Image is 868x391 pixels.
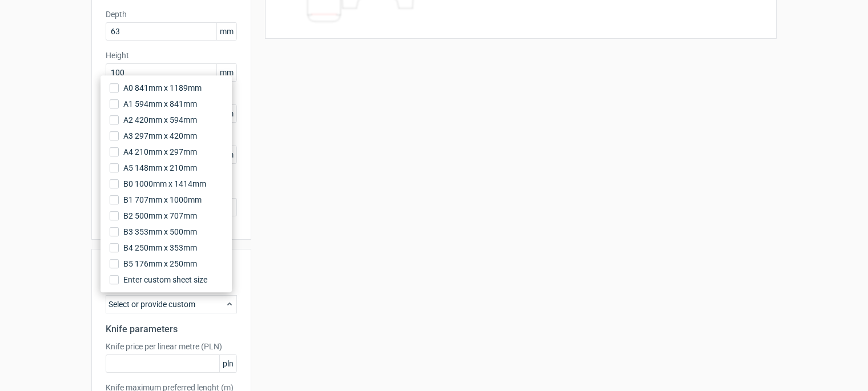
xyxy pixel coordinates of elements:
[123,82,202,94] span: A0 841mm x 1189mm
[219,355,236,372] span: pln
[123,210,197,221] span: B2 500mm x 707mm
[123,146,197,158] span: A4 210mm x 297mm
[123,274,207,285] span: Enter custom sheet size
[216,23,236,40] span: mm
[106,9,237,20] label: Depth
[106,50,237,61] label: Height
[123,130,197,142] span: A3 297mm x 420mm
[216,64,236,81] span: mm
[106,295,237,313] div: Select or provide custom
[123,242,197,253] span: B4 250mm x 353mm
[106,323,237,336] h2: Knife parameters
[123,162,197,174] span: A5 148mm x 210mm
[123,226,197,237] span: B3 353mm x 500mm
[123,114,197,126] span: A2 420mm x 594mm
[123,194,202,205] span: B1 707mm x 1000mm
[123,178,206,190] span: B0 1000mm x 1414mm
[106,341,237,352] label: Knife price per linear metre (PLN)
[123,258,197,269] span: B5 176mm x 250mm
[123,98,197,110] span: A1 594mm x 841mm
